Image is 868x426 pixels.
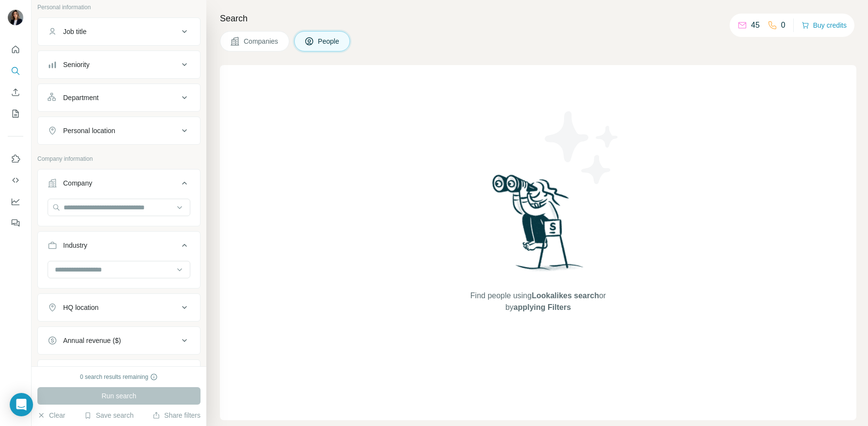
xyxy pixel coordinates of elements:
div: Seniority [63,60,89,69]
button: Dashboard [8,193,23,210]
button: Use Surfe API [8,171,23,189]
button: HQ location [38,296,200,319]
img: Surfe Illustration - Woman searching with binoculars [488,172,589,280]
div: Industry [63,240,87,250]
button: Search [8,62,23,80]
button: Company [38,171,200,199]
button: Employees (size) [38,362,200,389]
div: Personal location [63,126,115,136]
span: Lookalikes search [532,291,599,300]
div: Open Intercom Messenger [10,393,33,416]
span: Find people using or by [460,290,616,313]
span: People [318,36,340,46]
button: Save search [84,410,134,420]
h4: Search [220,12,856,25]
p: Company information [37,154,200,163]
p: Personal information [37,3,200,12]
img: Surfe Illustration - Stars [538,104,626,191]
div: Job title [63,27,86,36]
span: Companies [244,36,279,46]
div: Company [63,178,92,188]
p: 0 [781,19,785,31]
button: Use Surfe on LinkedIn [8,150,23,168]
p: 45 [751,19,760,31]
button: Department [38,86,200,109]
button: Industry [38,234,200,261]
div: Annual revenue ($) [63,336,121,345]
div: 0 search results remaining [80,373,158,381]
button: Annual revenue ($) [38,329,200,352]
div: HQ location [63,303,99,312]
button: Personal location [38,119,200,142]
button: Enrich CSV [8,84,23,101]
button: Quick start [8,41,23,58]
button: Clear [37,410,65,420]
button: Seniority [38,53,200,76]
span: applying Filters [514,303,571,311]
button: Feedback [8,214,23,232]
div: Department [63,93,99,102]
button: Job title [38,20,200,43]
button: Share filters [152,410,200,420]
button: Buy credits [801,18,847,32]
button: My lists [8,105,23,122]
img: Avatar [8,10,23,25]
